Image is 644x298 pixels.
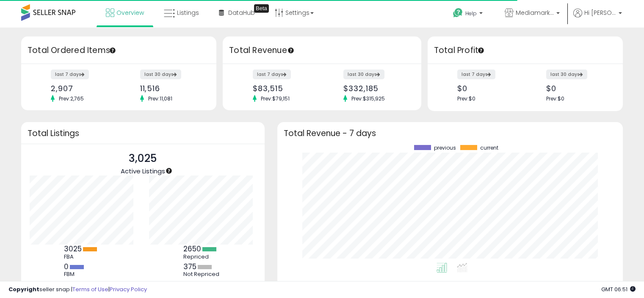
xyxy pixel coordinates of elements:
div: Repriced [183,253,221,260]
h3: Total Listings [28,130,258,136]
span: DataHub [228,8,255,17]
div: Tooltip anchor [287,47,295,54]
span: Hi [PERSON_NAME] [584,8,616,17]
span: Prev: $315,925 [347,95,389,102]
div: 2,907 [51,84,112,93]
span: previous [434,145,456,151]
span: Prev: $79,151 [257,95,294,102]
span: Active Listings [121,167,165,175]
div: $83,515 [253,84,316,93]
p: 3,025 [121,150,165,167]
div: Tooltip anchor [109,47,116,54]
span: Prev: $0 [457,95,475,102]
b: 375 [183,262,196,272]
h3: Total Profit [434,45,616,56]
div: 11,516 [140,84,202,93]
strong: Copyright [8,285,39,293]
div: Not Repriced [183,271,221,278]
b: 3025 [64,244,82,254]
div: Tooltip anchor [254,4,269,13]
label: last 30 days [546,70,587,79]
h3: Total Revenue [229,45,415,56]
div: Tooltip anchor [165,167,173,175]
div: seller snap | | [8,286,147,294]
b: 0 [64,262,69,272]
div: $332,185 [343,84,406,93]
i: Get Help [453,8,463,18]
span: 2025-10-10 06:51 GMT [601,285,636,293]
span: Overview [116,8,144,17]
label: last 30 days [140,70,181,79]
span: Prev: 11,081 [144,95,177,102]
span: current [480,145,498,151]
label: last 7 days [253,70,291,79]
label: last 7 days [51,70,89,79]
div: Tooltip anchor [477,47,485,54]
a: Help [446,1,491,28]
label: last 7 days [457,70,495,79]
label: last 30 days [343,70,384,79]
a: Terms of Use [72,285,108,293]
div: $0 [546,84,608,93]
span: Listings [177,8,199,17]
span: Prev: $0 [546,95,564,102]
div: FBM [64,271,102,278]
b: 2650 [183,244,201,254]
div: $0 [457,84,519,93]
h3: Total Ordered Items [28,45,210,56]
span: Prev: 2,765 [55,95,88,102]
div: FBA [64,253,102,260]
span: Help [465,10,477,17]
a: Hi [PERSON_NAME] [573,8,622,28]
h3: Total Revenue - 7 days [284,130,616,136]
a: Privacy Policy [110,285,147,293]
span: Mediamarkstore [516,8,554,17]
